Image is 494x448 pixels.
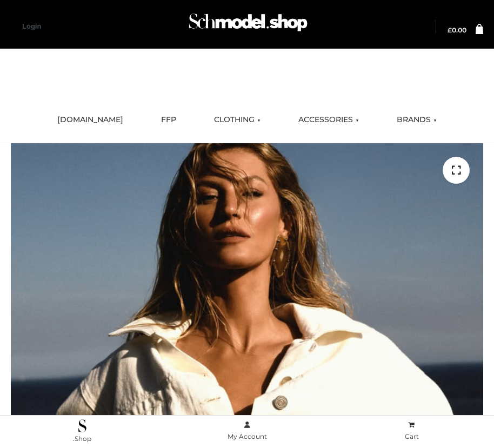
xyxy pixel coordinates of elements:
a: BRANDS [389,108,445,132]
span: Cart [405,432,419,440]
a: CLOTHING [206,108,269,132]
span: My Account [228,432,267,440]
a: Cart [329,419,494,443]
a: FFP [153,108,184,132]
a: [DOMAIN_NAME] [49,108,131,132]
img: .Shop [78,419,86,432]
bdi: 0.00 [448,26,466,34]
a: Schmodel Admin 964 [184,9,310,44]
a: My Account [165,419,330,443]
span: £ [448,26,452,34]
span: .Shop [73,434,91,443]
a: ACCESSORIES [290,108,367,132]
a: £0.00 [448,27,466,34]
a: Login [22,22,41,30]
img: Schmodel Admin 964 [186,6,310,44]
